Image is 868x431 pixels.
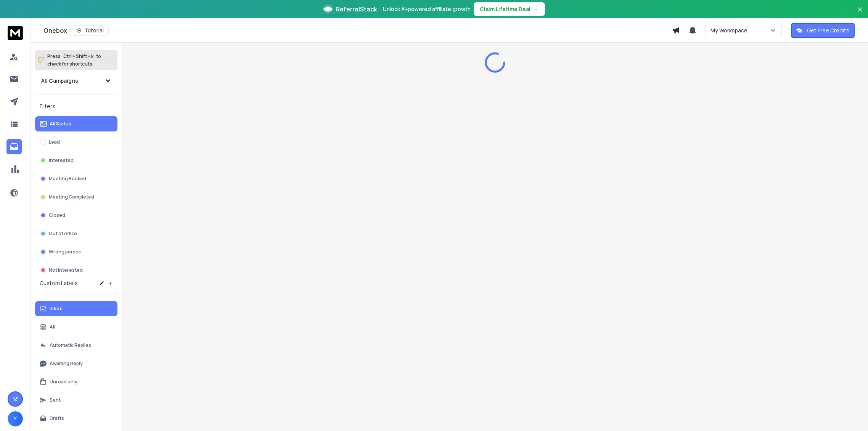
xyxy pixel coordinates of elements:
button: Not Interested [35,263,117,278]
p: Interested [49,157,74,163]
p: Drafts [50,415,64,421]
p: Out of office [49,231,77,237]
p: My Workspace [710,27,751,34]
h3: Custom Labels [40,279,78,287]
p: Lead [49,139,60,145]
button: Meeting Booked [35,171,117,186]
button: All Status [35,116,117,131]
button: Tutorial [72,25,109,36]
button: Drafts [35,411,117,426]
button: Y [8,411,23,426]
p: Unread only [50,379,77,385]
p: Get Free Credits [807,27,849,34]
button: All [35,319,117,335]
p: Awaiting Reply [50,361,83,367]
p: Automatic Replies [50,342,91,348]
p: Wrong person [49,249,82,255]
button: Lead [35,135,117,150]
button: Close banner [855,5,865,23]
p: Press to check for shortcuts. [47,53,101,68]
button: Unread only [35,374,117,389]
button: Get Free Credits [791,23,855,38]
p: All [50,324,55,330]
p: Closed [49,212,65,218]
p: Not Interested [49,267,83,273]
button: Automatic Replies [35,338,117,353]
p: Meeting Booked [49,176,86,182]
button: Meeting Completed [35,189,117,205]
button: Interested [35,153,117,168]
button: Inbox [35,301,117,316]
div: Onebox [43,25,672,36]
p: Meeting Completed [49,194,94,200]
p: Inbox [50,306,62,312]
p: Unlock AI-powered affiliate growth [383,5,471,13]
h3: Filters [35,101,117,112]
button: Claim Lifetime Deal→ [474,2,545,16]
button: Closed [35,208,117,223]
h1: All Campaigns [41,77,78,85]
p: Sent [50,397,61,403]
button: Awaiting Reply [35,356,117,371]
p: All Status [50,121,71,127]
button: All Campaigns [35,73,117,88]
button: Wrong person [35,244,117,260]
span: Ctrl + Shift + k [62,52,95,61]
button: Sent [35,393,117,408]
span: ReferralStack [336,5,377,14]
button: Out of office [35,226,117,241]
span: → [534,5,539,13]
